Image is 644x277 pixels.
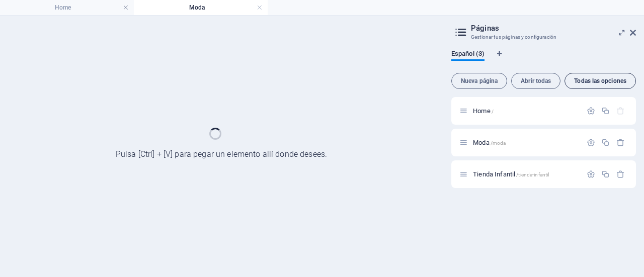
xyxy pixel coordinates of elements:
[601,107,610,115] div: Duplicar
[471,24,636,33] h2: Páginas
[451,73,507,89] button: Nueva página
[516,172,549,177] span: /tienda-infantil
[569,78,631,84] span: Todas las opciones
[473,107,494,115] span: Haz clic para abrir la página
[470,171,582,177] div: Tienda Infantil/tienda-infantil
[601,138,610,147] div: Duplicar
[565,73,636,89] button: Todas las opciones
[491,140,506,146] span: /moda
[516,78,556,84] span: Abrir todas
[134,2,268,13] h4: Moda
[456,78,503,84] span: Nueva página
[492,109,494,114] span: /
[587,107,595,115] div: Configuración
[616,170,625,178] div: Eliminar
[451,48,485,62] span: Español (3)
[587,138,595,147] div: Configuración
[511,73,560,89] button: Abrir todas
[451,50,636,69] div: Pestañas de idiomas
[470,108,582,114] div: Home/
[473,170,549,178] span: Haz clic para abrir la página
[587,170,595,178] div: Configuración
[601,170,610,178] div: Duplicar
[616,107,625,115] div: La página principal no puede eliminarse
[470,139,582,146] div: Moda/moda
[473,139,506,146] span: Haz clic para abrir la página
[616,138,625,147] div: Eliminar
[471,33,616,42] h3: Gestionar tus páginas y configuración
